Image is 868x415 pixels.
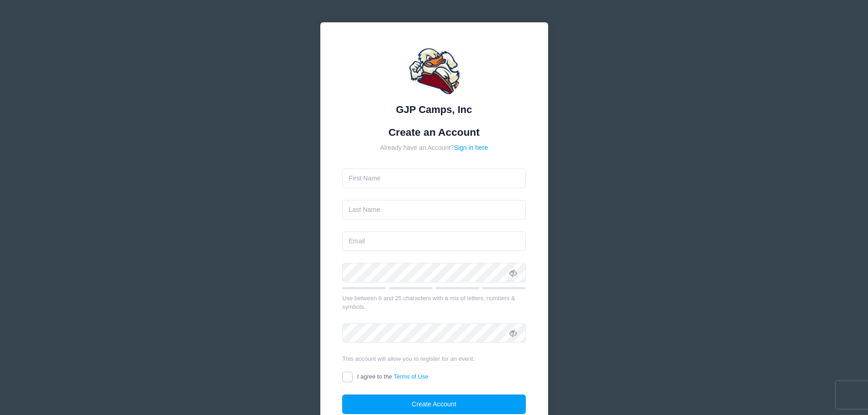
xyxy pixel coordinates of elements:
div: This account will allow you to register for an event. [342,354,526,364]
div: Already have an Account? [342,143,526,153]
input: Last Name [342,200,526,220]
input: First Name [342,169,526,188]
button: Create Account [342,395,526,414]
input: Email [342,231,526,251]
img: GJP Camps, Inc [407,45,462,99]
a: Terms of Use [394,373,429,380]
div: Use between 6 and 25 characters with a mix of letters, numbers & symbols. [342,294,526,312]
a: Sign in here [454,144,488,151]
span: I agree to the [357,373,428,380]
div: GJP Camps, Inc [342,102,526,117]
h1: Create an Account [342,126,526,138]
input: I agree to theTerms of Use [342,372,353,382]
